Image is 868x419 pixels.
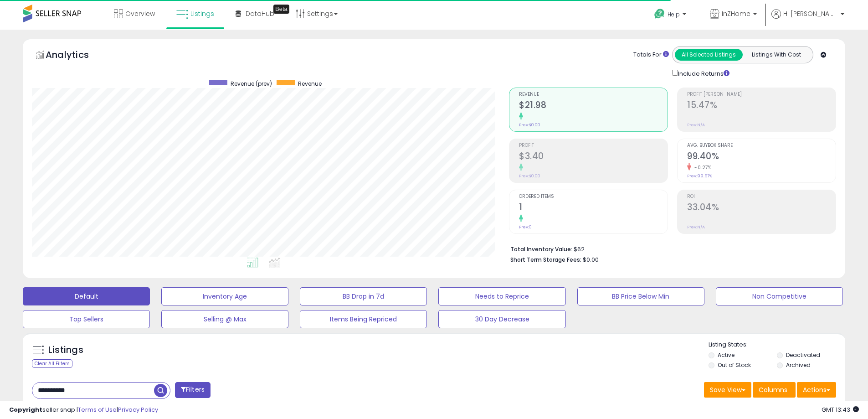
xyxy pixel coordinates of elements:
[822,405,859,414] span: 2025-09-9 13:43 GMT
[300,287,427,305] button: BB Drop in 7d
[175,382,211,398] button: Filters
[273,5,289,14] div: Tooltip anchor
[665,68,740,78] div: Include Returns
[668,10,680,18] span: Help
[519,92,668,97] span: Revenue
[718,351,734,359] label: Active
[783,9,838,18] span: Hi [PERSON_NAME]
[704,382,751,398] button: Save View
[23,310,150,328] button: Top Sellers
[510,243,829,254] li: $62
[23,287,150,305] button: Default
[647,1,695,30] a: Help
[300,310,427,328] button: Items Being Repriced
[519,122,540,128] small: Prev: $0.00
[438,310,565,328] button: 30 Day Decrease
[709,341,845,349] p: Listing States:
[687,122,705,128] small: Prev: N/A
[759,385,787,394] span: Columns
[118,405,158,414] a: Privacy Policy
[687,224,705,230] small: Prev: N/A
[797,382,836,398] button: Actions
[687,173,712,179] small: Prev: 99.67%
[718,361,751,369] label: Out of Stock
[438,287,565,305] button: Needs to Reprice
[231,80,272,88] span: Revenue (prev)
[753,382,796,398] button: Columns
[786,361,811,369] label: Archived
[583,255,599,264] span: $0.00
[519,143,668,148] span: Profit
[687,92,836,97] span: Profit [PERSON_NAME]
[161,287,288,305] button: Inventory Age
[48,344,83,357] h5: Listings
[577,287,704,305] button: BB Price Below Min
[510,256,581,264] b: Short Term Storage Fees:
[654,8,665,20] i: Get Help
[125,9,155,18] span: Overview
[246,9,274,18] span: DataHub
[519,100,668,112] h2: $21.98
[691,164,711,171] small: -0.27%
[786,351,820,359] label: Deactivated
[510,245,572,253] b: Total Inventory Value:
[687,143,836,148] span: Avg. Buybox Share
[771,9,844,30] a: Hi [PERSON_NAME]
[190,9,214,18] span: Listings
[78,405,117,414] a: Terms of Use
[742,49,810,61] button: Listings With Cost
[519,151,668,163] h2: $3.40
[46,48,107,63] h5: Analytics
[722,9,750,18] span: InZHome
[161,310,288,328] button: Selling @ Max
[32,359,72,368] div: Clear All Filters
[519,173,540,179] small: Prev: $0.00
[675,49,743,61] button: All Selected Listings
[519,224,532,230] small: Prev: 0
[687,151,836,163] h2: 99.40%
[716,287,843,305] button: Non Competitive
[687,202,836,214] h2: 33.04%
[9,406,158,414] div: seller snap | |
[519,194,668,199] span: Ordered Items
[298,80,322,88] span: Revenue
[519,202,668,214] h2: 1
[687,100,836,112] h2: 15.47%
[9,405,42,414] strong: Copyright
[687,194,836,199] span: ROI
[633,51,669,59] div: Totals For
